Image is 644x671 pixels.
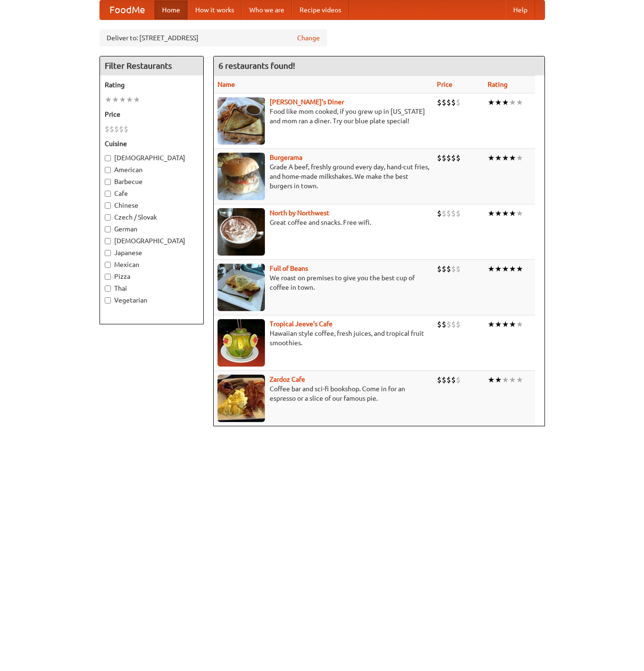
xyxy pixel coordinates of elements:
[105,260,199,269] label: Mexican
[188,0,242,19] a: How it works
[446,375,451,385] li: $
[270,376,305,383] a: Zardoz Cafe
[105,202,111,209] input: Chinese
[270,154,302,161] a: Burgerama
[105,179,111,185] input: Barbecue
[105,295,199,305] label: Vegetarian
[451,208,456,219] li: $
[446,208,451,219] li: $
[442,97,446,108] li: $
[509,264,516,274] li: ★
[105,274,111,280] input: Pizza
[270,265,308,272] b: Full of Beans
[105,297,111,303] input: Vegetarian
[509,375,516,385] li: ★
[495,208,502,219] li: ★
[292,0,349,19] a: Recipe videos
[105,155,111,161] input: [DEMOGRAPHIC_DATA]
[218,153,265,200] img: burgerama.jpg
[437,81,453,88] a: Price
[509,97,516,108] li: ★
[105,284,199,293] label: Thai
[119,94,126,105] li: ★
[437,319,442,330] li: $
[218,208,265,256] img: north.jpg
[495,375,502,385] li: ★
[105,167,111,173] input: American
[242,0,292,19] a: Who we are
[105,177,199,186] label: Barbecue
[114,124,119,134] li: $
[446,319,451,330] li: $
[488,319,495,330] li: ★
[442,264,446,274] li: $
[105,165,199,175] label: American
[105,212,199,222] label: Czech / Slovak
[495,319,502,330] li: ★
[456,153,461,163] li: $
[105,285,111,292] input: Thai
[105,214,111,221] input: Czech / Slovak
[105,139,199,148] h5: Cuisine
[109,124,114,134] li: $
[100,56,203,75] h4: Filter Restaurants
[488,208,495,219] li: ★
[502,208,509,219] li: ★
[488,81,508,88] a: Rating
[218,218,429,227] p: Great coffee and snacks. Free wifi.
[456,208,461,219] li: $
[218,384,429,403] p: Coffee bar and sci-fi bookshop. Come in for an espresso or a slice of our famous pie.
[112,94,119,105] li: ★
[105,226,111,232] input: German
[451,319,456,330] li: $
[516,97,523,108] li: ★
[437,97,442,108] li: $
[270,320,333,328] a: Tropical Jeeve's Cafe
[516,319,523,330] li: ★
[451,264,456,274] li: $
[297,33,320,43] a: Change
[105,272,199,281] label: Pizza
[105,238,111,244] input: [DEMOGRAPHIC_DATA]
[105,224,199,234] label: German
[105,94,112,105] li: ★
[105,236,199,246] label: [DEMOGRAPHIC_DATA]
[502,97,509,108] li: ★
[218,273,429,292] p: We roast on premises to give you the best cup of coffee in town.
[488,264,495,274] li: ★
[456,264,461,274] li: $
[437,375,442,385] li: $
[509,208,516,219] li: ★
[516,208,523,219] li: ★
[218,81,235,88] a: Name
[218,97,265,145] img: sallys.jpg
[105,262,111,268] input: Mexican
[451,375,456,385] li: $
[456,97,461,108] li: $
[218,61,295,70] ng-pluralize: 6 restaurants found!
[488,375,495,385] li: ★
[105,248,199,257] label: Japanese
[456,319,461,330] li: $
[270,209,329,217] a: North by Northwest
[442,153,446,163] li: $
[502,319,509,330] li: ★
[270,98,344,106] a: [PERSON_NAME]'s Diner
[100,29,327,46] div: Deliver to: [STREET_ADDRESS]
[509,319,516,330] li: ★
[488,153,495,163] li: ★
[218,264,265,311] img: beans.jpg
[502,375,509,385] li: ★
[442,375,446,385] li: $
[502,153,509,163] li: ★
[446,97,451,108] li: $
[495,97,502,108] li: ★
[516,153,523,163] li: ★
[218,162,429,191] p: Grade A beef, freshly ground every day, hand-cut fries, and home-made milkshakes. We make the bes...
[502,264,509,274] li: ★
[516,375,523,385] li: ★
